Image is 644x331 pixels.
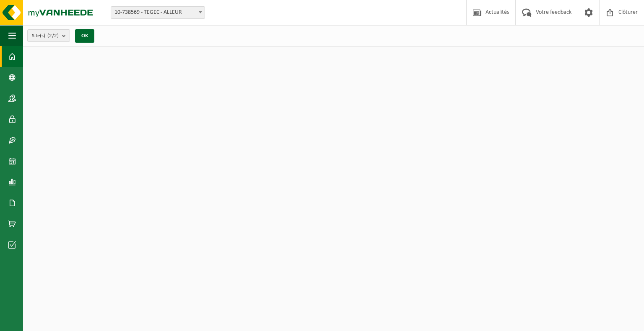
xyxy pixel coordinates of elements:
[111,6,205,19] span: 10-738569 - TEGEC - ALLEUR
[27,29,70,42] button: Site(s)(2/2)
[111,7,205,18] span: 10-738569 - TEGEC - ALLEUR
[47,33,59,38] count: (2/2)
[75,29,94,43] button: OK
[32,30,59,42] span: Site(s)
